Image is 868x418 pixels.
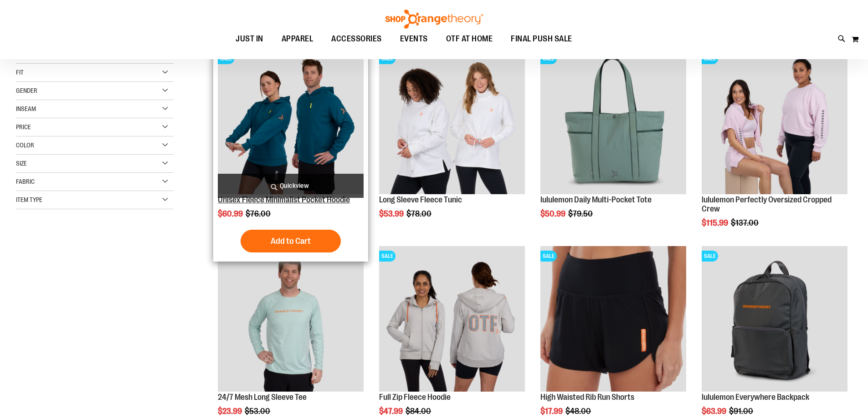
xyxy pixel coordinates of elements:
[702,407,728,416] span: $63.99
[245,407,272,416] span: $53.00
[218,195,350,204] a: Unisex Fleece Minimalist Pocket Hoodie
[16,178,35,185] span: Fabric
[391,29,437,50] a: EVENTS
[502,29,581,49] a: FINAL PUSH SALE
[218,393,307,402] a: 24/7 Mesh Long Sleeve Tee
[540,246,686,392] img: High Waisted Rib Run Shorts
[379,209,405,218] span: $53.99
[379,393,451,402] a: Full Zip Fleece Hoodie
[271,236,311,246] span: Add to Cart
[540,393,634,402] a: High Waisted Rib Run Shorts
[697,44,852,250] div: product
[702,393,809,402] a: lululemon Everywhere Backpack
[400,29,428,49] span: EVENTS
[218,209,244,218] span: $60.99
[702,49,847,196] a: lululemon Perfectly Oversized Cropped CrewSALE
[379,251,395,262] span: SALE
[16,105,36,112] span: Inseam
[540,49,686,196] a: lululemon Daily Multi-Pocket ToteSALE
[702,49,847,194] img: lululemon Perfectly Oversized Cropped Crew
[406,407,432,416] span: $84.00
[540,49,686,194] img: lululemon Daily Multi-Pocket Tote
[16,160,27,167] span: Size
[331,29,382,49] span: ACCESSORIES
[540,251,557,262] span: SALE
[702,218,729,227] span: $115.99
[379,49,525,194] img: Product image for Fleece Long Sleeve
[379,407,404,416] span: $47.99
[375,44,529,242] div: product
[406,209,433,218] span: $78.00
[379,195,462,204] a: Long Sleeve Fleece Tunic
[218,246,364,392] img: Main Image of 1457095
[379,246,525,392] img: Main Image of 1457091
[568,209,594,218] span: $79.50
[226,29,272,50] a: JUST IN
[446,29,493,49] span: OTF AT HOME
[218,49,364,196] a: Unisex Fleece Minimalist Pocket HoodieSALE
[536,44,691,242] div: product
[218,174,364,198] a: Quickview
[16,196,42,203] span: Item Type
[511,29,572,49] span: FINAL PUSH SALE
[379,49,525,196] a: Product image for Fleece Long SleeveSALE
[272,29,323,50] a: APPAREL
[246,209,272,218] span: $76.00
[282,29,313,49] span: APPAREL
[16,69,24,76] span: Fit
[379,246,525,393] a: Main Image of 1457091SALE
[731,218,760,227] span: $137.00
[16,141,34,149] span: Color
[565,407,592,416] span: $48.00
[437,29,502,50] a: OTF AT HOME
[236,29,263,49] span: JUST IN
[16,87,37,94] span: Gender
[729,407,755,416] span: $91.00
[213,44,368,262] div: product
[540,209,567,218] span: $50.99
[218,407,243,416] span: $23.99
[702,251,718,262] span: SALE
[540,195,652,204] a: lululemon Daily Multi-Pocket Tote
[540,246,686,393] a: High Waisted Rib Run ShortsSALE
[702,246,847,392] img: lululemon Everywhere Backpack
[702,246,847,393] a: lululemon Everywhere BackpackSALE
[702,195,832,213] a: lululemon Perfectly Oversized Cropped Crew
[16,123,31,131] span: Price
[218,49,364,194] img: Unisex Fleece Minimalist Pocket Hoodie
[218,246,364,393] a: Main Image of 1457095SALE
[384,10,484,29] img: Shop Orangetheory
[540,407,564,416] span: $17.99
[241,230,341,252] button: Add to Cart
[322,29,391,50] a: ACCESSORIES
